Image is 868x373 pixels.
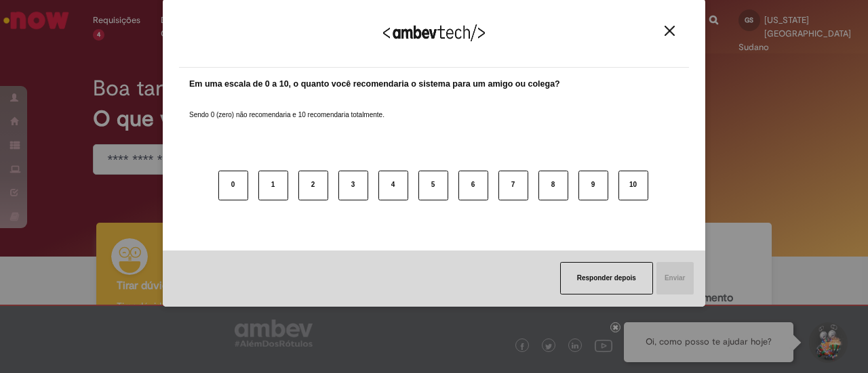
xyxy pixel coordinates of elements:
[189,94,384,120] label: Sendo 0 (zero) não recomendaria e 10 recomendaria totalmente.
[383,24,485,41] img: Logo Ambevtech
[618,171,648,200] button: 10
[538,171,568,200] button: 8
[660,25,679,37] button: Close
[458,171,488,200] button: 6
[189,78,560,91] label: Em uma escala de 0 a 10, o quanto você recomendaria o sistema para um amigo ou colega?
[378,171,408,200] button: 4
[560,262,653,294] button: Responder depois
[578,171,608,200] button: 9
[298,171,328,200] button: 2
[218,171,248,200] button: 0
[665,26,675,36] img: Close
[258,171,288,200] button: 1
[338,171,368,200] button: 3
[498,171,528,200] button: 7
[418,171,448,200] button: 5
